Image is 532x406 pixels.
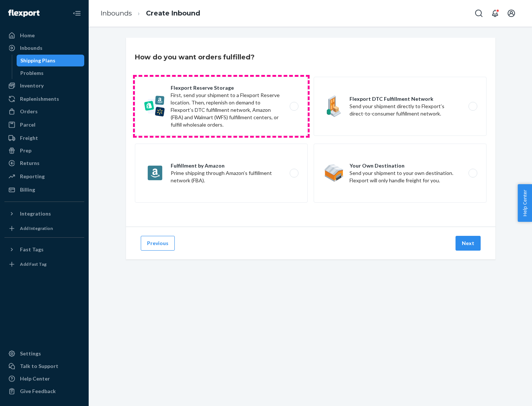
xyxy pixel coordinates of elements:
button: Open account menu [504,6,519,21]
a: Returns [4,157,84,169]
button: Open Search Box [471,6,486,21]
div: Reporting [20,173,45,180]
a: Replenishments [4,93,84,105]
div: Settings [20,350,41,357]
a: Inbounds [4,42,84,54]
a: Add Fast Tag [4,258,84,270]
div: Help Center [20,375,50,382]
a: Inbounds [100,9,132,17]
a: Freight [4,132,84,144]
div: Replenishments [20,95,59,103]
div: Inventory [20,82,44,89]
a: Prep [4,145,84,156]
a: Billing [4,184,84,196]
div: Talk to Support [20,362,58,370]
a: Add Integration [4,223,84,234]
button: Previous [141,236,175,251]
div: Orders [20,108,38,115]
div: Returns [20,159,40,167]
div: Add Integration [20,225,53,231]
button: Close Navigation [69,6,84,21]
div: Freight [20,134,38,142]
a: Create Inbound [146,9,200,17]
div: Shipping Plans [20,57,55,64]
div: Inbounds [20,44,42,52]
a: Parcel [4,119,84,131]
a: Orders [4,106,84,117]
a: Home [4,30,84,41]
div: Home [20,32,35,39]
div: Billing [20,186,35,193]
a: Help Center [4,373,84,385]
button: Next [456,236,481,251]
a: Reporting [4,171,84,182]
div: Give Feedback [20,388,56,395]
img: Flexport logo [8,10,40,17]
h3: How do you want orders fulfilled? [135,52,255,62]
div: Integrations [20,210,51,217]
a: Settings [4,348,84,359]
a: Shipping Plans [17,55,85,66]
a: Problems [17,67,85,79]
div: Parcel [20,121,35,128]
div: Prep [20,147,31,154]
button: Fast Tags [4,244,84,255]
a: Talk to Support [4,360,84,372]
button: Open notifications [488,6,502,21]
div: Problems [20,69,44,77]
div: Fast Tags [20,246,44,253]
ol: breadcrumbs [95,3,206,24]
button: Give Feedback [4,385,84,397]
a: Inventory [4,80,84,92]
button: Integrations [4,208,84,220]
button: Help Center [518,184,532,222]
div: Add Fast Tag [20,261,47,267]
